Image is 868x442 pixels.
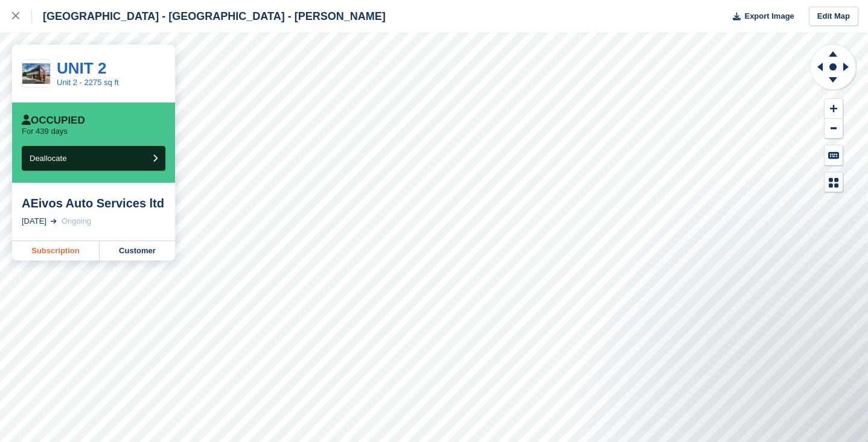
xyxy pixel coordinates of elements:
div: [DATE] [22,215,46,227]
button: Keyboard Shortcuts [825,145,843,165]
div: Ongoing [62,215,91,227]
p: For 439 days [22,127,68,136]
span: Deallocate [30,154,66,163]
div: AEivos Auto Services ltd [22,196,165,210]
button: Export Image [726,7,794,27]
a: UNIT 2 [57,59,106,77]
div: Occupied [22,115,85,127]
img: IMG_8046.jpeg [22,63,50,84]
span: Export Image [744,10,794,22]
a: Edit Map [809,7,858,27]
a: Subscription [12,241,100,260]
button: Deallocate [22,146,165,171]
a: Customer [100,241,175,260]
img: arrow-right-light-icn-cde0832a797a2874e46488d9cf13f60e5c3a73dbe684e267c42b8395dfbc2abf.svg [51,219,57,224]
button: Zoom Out [825,119,843,139]
div: [GEOGRAPHIC_DATA] - [GEOGRAPHIC_DATA] - [PERSON_NAME] [32,9,386,24]
button: Zoom In [825,99,843,119]
a: Unit 2 - 2275 sq ft [57,78,119,87]
button: Map Legend [825,172,843,192]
